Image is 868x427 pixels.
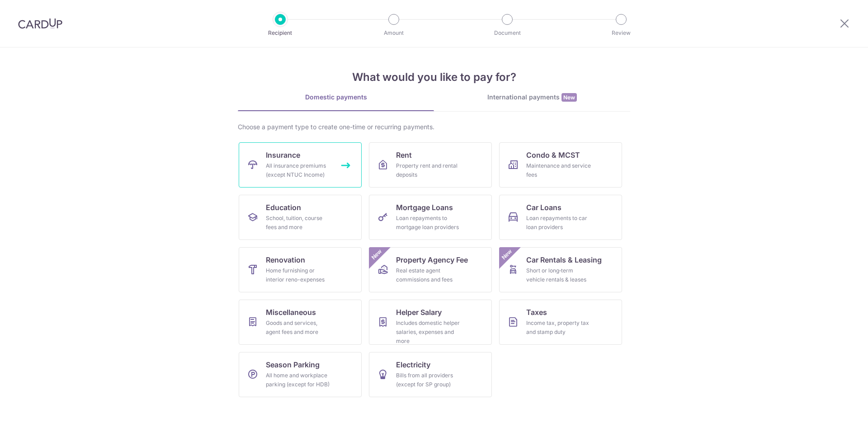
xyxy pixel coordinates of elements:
[369,352,492,397] a: ElectricityBills from all providers (except for SP group)
[369,300,492,345] a: Helper SalaryIncludes domestic helper salaries, expenses and more
[396,266,461,284] div: Real estate agent commissions and fees
[239,352,362,397] a: Season ParkingAll home and workplace parking (except for HDB)
[239,247,362,292] a: RenovationHome furnishing or interior reno-expenses
[474,28,541,38] p: Document
[238,69,630,85] h4: What would you like to pay for?
[526,319,591,337] div: Income tax, property tax and stamp duty
[266,202,301,213] span: Education
[499,195,622,240] a: Car LoansLoan repayments to car loan providers
[396,161,461,179] div: Property rent and rental deposits
[360,28,427,38] p: Amount
[396,202,453,213] span: Mortgage Loans
[561,93,577,102] span: New
[526,307,547,318] span: Taxes
[434,93,630,102] div: International payments
[266,254,305,265] span: Renovation
[266,319,331,337] div: Goods and services, agent fees and more
[238,93,434,102] div: Domestic payments
[396,307,442,318] span: Helper Salary
[396,150,412,160] span: Rent
[396,254,468,265] span: Property Agency Fee
[499,300,622,345] a: TaxesIncome tax, property tax and stamp duty
[18,18,62,29] img: CardUp
[80,6,99,14] span: Help
[396,371,461,389] div: Bills from all providers (except for SP group)
[238,122,630,131] div: Choose a payment type to create one-time or recurring payments.
[526,254,602,265] span: Car Rentals & Leasing
[266,371,331,389] div: All home and workplace parking (except for HDB)
[239,300,362,345] a: MiscellaneousGoods and services, agent fees and more
[266,359,320,370] span: Season Parking
[396,319,461,346] div: Includes domestic helper salaries, expenses and more
[499,247,622,292] a: Car Rentals & LeasingShort or long‑term vehicle rentals & leasesNew
[369,247,492,292] a: Property Agency FeeReal estate agent commissions and feesNew
[369,195,492,240] a: Mortgage LoansLoan repayments to mortgage loan providers
[526,150,580,160] span: Condo & MCST
[396,214,461,232] div: Loan repayments to mortgage loan providers
[266,214,331,232] div: School, tuition, course fees and more
[266,150,300,160] span: Insurance
[499,142,622,188] a: Condo & MCSTMaintenance and service fees
[526,266,591,284] div: Short or long‑term vehicle rentals & leases
[266,161,331,179] div: All insurance premiums (except NTUC Income)
[526,161,591,179] div: Maintenance and service fees
[266,307,316,318] span: Miscellaneous
[396,359,430,370] span: Electricity
[239,195,362,240] a: EducationSchool, tuition, course fees and more
[369,247,384,262] span: New
[500,247,514,262] span: New
[239,142,362,188] a: InsuranceAll insurance premiums (except NTUC Income)
[526,202,561,213] span: Car Loans
[526,214,591,232] div: Loan repayments to car loan providers
[369,142,492,188] a: RentProperty rent and rental deposits
[247,28,314,38] p: Recipient
[266,266,331,284] div: Home furnishing or interior reno-expenses
[588,28,655,38] p: Review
